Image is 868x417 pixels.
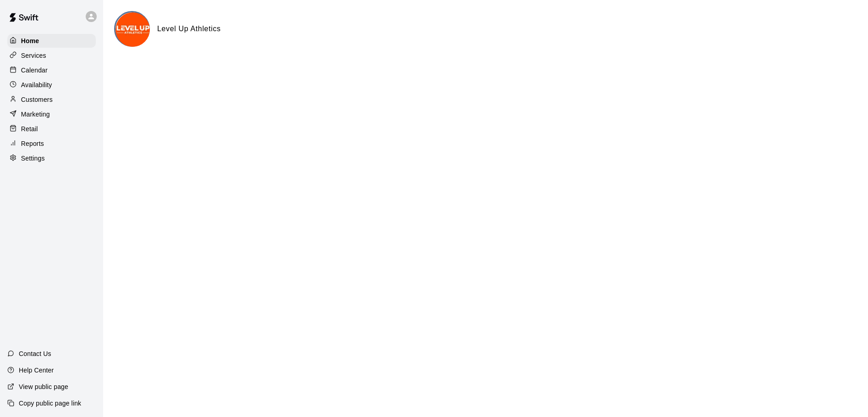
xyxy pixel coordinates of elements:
a: Home [7,34,96,48]
p: Help Center [19,366,54,375]
p: Contact Us [19,349,51,358]
img: Level Up Athletics logo [115,12,150,47]
p: Availability [21,80,52,89]
a: Retail [7,122,96,136]
a: Calendar [7,63,96,77]
p: Calendar [21,66,48,75]
p: Copy public page link [19,399,81,408]
a: Reports [7,137,96,150]
p: Retail [21,124,38,133]
p: Services [21,51,46,60]
p: Marketing [21,110,50,119]
p: Customers [21,95,53,104]
p: Settings [21,154,45,163]
a: Settings [7,151,96,165]
h6: Level Up Athletics [157,23,221,35]
a: Customers [7,93,96,106]
a: Marketing [7,107,96,121]
p: Reports [21,139,44,148]
p: Home [21,36,39,45]
p: View public page [19,382,68,391]
a: Availability [7,78,96,92]
a: Services [7,49,96,62]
